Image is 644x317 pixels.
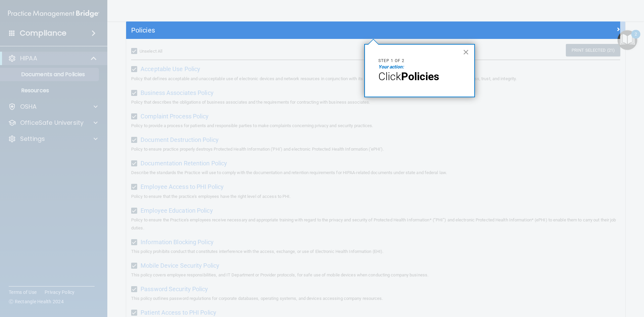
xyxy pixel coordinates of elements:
span: Click [378,70,401,83]
em: Your action: [378,64,404,69]
button: Open Resource Center, 2 new notifications [618,30,637,50]
strong: Policies [401,70,439,83]
p: Step 1 of 2 [378,58,461,64]
iframe: Drift Widget Chat Controller [528,269,636,296]
h5: Policies [131,27,495,34]
button: Close [463,47,469,57]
